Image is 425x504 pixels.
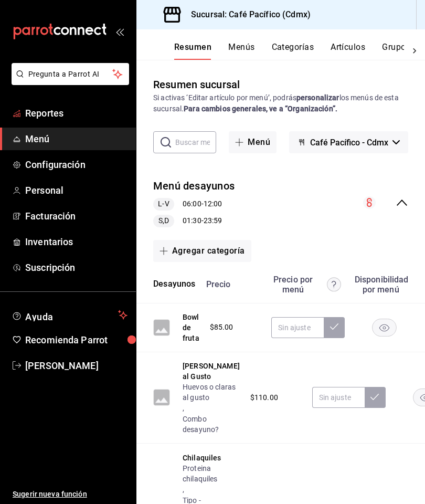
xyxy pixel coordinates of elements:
strong: Para cambios generales, ve a “Organización”. [184,104,337,113]
button: Categorías [272,42,314,60]
h3: Sucursal: Café Pacífico (Cdmx) [183,8,311,21]
span: Ayuda [25,309,114,321]
span: Inventarios [25,235,127,249]
span: Configuración [25,157,127,172]
button: Proteina chilaquiles [183,463,221,484]
button: Agregar categoría [153,240,251,262]
button: Resumen [174,42,211,60]
a: Pregunta a Parrot AI [7,76,129,87]
button: Artículos [331,42,365,60]
span: L-V [154,198,173,209]
span: Reportes [25,106,127,120]
button: Bowl de fruta [183,312,199,343]
div: collapse-menu-row [136,170,425,236]
input: Sin ajuste [271,317,324,338]
button: [PERSON_NAME] al Gusto [183,361,240,382]
div: navigation tabs [174,42,404,60]
button: Menús [228,42,254,60]
div: Precio por menú [268,275,341,295]
button: Menú desayunos [153,178,235,194]
div: Disponibilidad por menú [355,275,407,295]
button: Pregunta a Parrot AI [12,63,129,85]
div: Resumen sucursal [153,77,240,92]
span: Facturación [25,209,127,223]
div: Si activas ‘Editar artículo por menú’, podrás los menús de esta sucursal. [153,92,408,114]
span: [PERSON_NAME] [25,359,127,373]
button: Huevos o claras al gusto [183,382,240,403]
div: 01:30 - 23:59 [153,215,235,227]
span: $85.00 [210,322,233,333]
strong: personalizar [296,93,339,102]
input: Sin ajuste [312,387,365,408]
span: Café Pacífico - Cdmx [310,138,388,148]
button: Chilaquiles [183,453,221,463]
div: Precio [196,279,263,289]
button: Menú [229,131,277,153]
span: Menú [25,132,127,146]
button: Café Pacífico - Cdmx [289,131,408,153]
input: Buscar menú [175,132,216,153]
span: Suscripción [25,260,127,275]
span: Pregunta a Parrot AI [28,69,113,80]
div: , [183,382,240,435]
button: Desayunos [153,278,196,290]
span: Personal [25,183,127,197]
div: 06:00 - 12:00 [153,198,235,211]
span: Recomienda Parrot [25,333,127,347]
button: open_drawer_menu [115,27,124,36]
button: Combo desayuno? [183,414,240,435]
span: Sugerir nueva función [13,489,127,500]
span: $110.00 [250,392,278,403]
span: S,D [154,215,173,226]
